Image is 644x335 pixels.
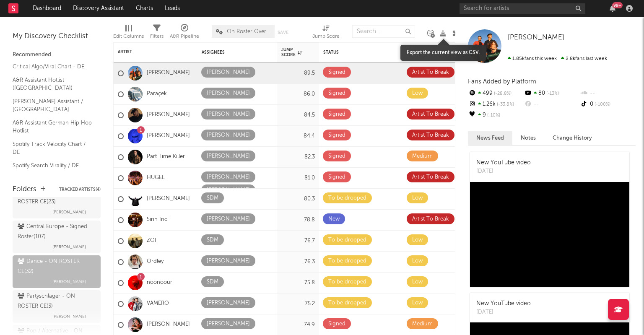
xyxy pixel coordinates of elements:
[524,99,579,110] div: --
[412,109,449,119] div: Artist To Break
[610,5,615,12] button: 99+
[150,21,164,45] div: Filters
[544,131,600,145] button: Change History
[312,31,340,42] div: Jump Score
[281,89,315,99] div: 86.0
[281,194,315,204] div: 80.3
[328,172,345,182] div: Signed
[207,172,250,182] div: [PERSON_NAME]
[18,291,93,312] div: Partyschlager - ON ROSTER CE ( 3 )
[508,56,607,61] span: 2.8k fans last week
[412,298,423,308] div: Low
[281,257,315,267] div: 76.3
[352,25,415,38] input: Search...
[412,214,449,224] div: Artist To Break
[147,321,190,328] a: [PERSON_NAME]
[13,97,92,114] a: [PERSON_NAME] Assistant / [GEOGRAPHIC_DATA]
[612,2,623,8] div: 99 +
[328,214,340,224] div: New
[524,88,579,99] div: 80
[13,118,92,135] a: A&R Assistant German Hip Hop Hotlist
[207,298,250,308] div: [PERSON_NAME]
[281,68,315,78] div: 89.5
[207,130,250,140] div: [PERSON_NAME]
[328,88,345,99] div: Signed
[460,3,585,14] input: Search for artists
[412,319,433,329] div: Medium
[476,167,531,176] div: [DATE]
[147,132,190,140] a: [PERSON_NAME]
[147,70,190,77] a: [PERSON_NAME]
[147,237,156,244] a: ZOI
[486,113,500,118] span: -10 %
[118,49,181,55] div: Artist
[13,221,101,253] a: Central Europe - Signed Roster(107)[PERSON_NAME]
[328,319,345,329] div: Signed
[328,130,345,140] div: Signed
[412,256,423,266] div: Low
[170,21,199,45] div: A&R Pipeline
[468,110,524,121] div: 9
[13,140,92,157] a: Spotify Track Velocity Chart / DE
[147,216,169,223] a: Sirin Inci
[281,110,315,120] div: 84.5
[52,277,86,287] span: [PERSON_NAME]
[412,193,423,203] div: Low
[13,161,92,170] a: Spotify Search Virality / DE
[468,88,524,99] div: 499
[170,31,199,42] div: A&R Pipeline
[18,257,93,277] div: Dance - ON ROSTER CE ( 32 )
[147,153,185,161] a: Part Time Killer
[13,184,36,195] div: Folders
[18,222,93,242] div: Central Europe - Signed Roster ( 107 )
[207,214,250,224] div: [PERSON_NAME]
[407,50,441,55] div: Priority
[52,242,86,252] span: [PERSON_NAME]
[147,300,169,307] a: VAMERO
[412,130,449,140] div: Artist To Break
[580,88,636,99] div: --
[281,131,315,141] div: 84.4
[207,319,250,329] div: [PERSON_NAME]
[476,158,531,167] div: New YouTube video
[328,235,366,245] div: To be dropped
[412,68,449,78] div: Artist To Break
[496,102,514,107] span: -33.8 %
[207,193,218,203] div: SDM
[207,68,250,78] div: [PERSON_NAME]
[18,187,93,207] div: Atlantic / HipHop - ON ROSTER CE ( 23 )
[281,47,302,57] div: Jump Score
[207,88,250,99] div: [PERSON_NAME]
[328,109,345,119] div: Signed
[328,256,366,266] div: To be dropped
[147,112,190,119] a: [PERSON_NAME]
[113,21,144,45] div: Edit Columns
[281,236,315,246] div: 76.7
[147,195,190,203] a: [PERSON_NAME]
[281,152,315,162] div: 82.3
[207,256,250,266] div: [PERSON_NAME]
[207,185,250,195] div: [PERSON_NAME]
[278,30,288,35] button: Save
[281,299,315,309] div: 75.2
[147,258,164,265] a: Ordley
[113,31,144,42] div: Edit Columns
[207,277,218,287] div: SDM
[281,278,315,288] div: 75.8
[13,50,101,60] div: Recommended
[13,290,101,323] a: Partyschlager - ON ROSTER CE(3)[PERSON_NAME]
[202,50,260,55] div: Assignees
[52,312,86,322] span: [PERSON_NAME]
[328,277,366,287] div: To be dropped
[545,91,559,96] span: -13 %
[59,187,101,192] button: Tracked Artists(4)
[328,193,366,203] div: To be dropped
[207,235,218,245] div: SDM
[323,50,378,55] div: Status
[476,308,531,317] div: [DATE]
[207,109,250,119] div: [PERSON_NAME]
[281,215,315,225] div: 78.8
[412,172,449,182] div: Artist To Break
[468,99,524,110] div: 1.26k
[468,131,512,145] button: News Feed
